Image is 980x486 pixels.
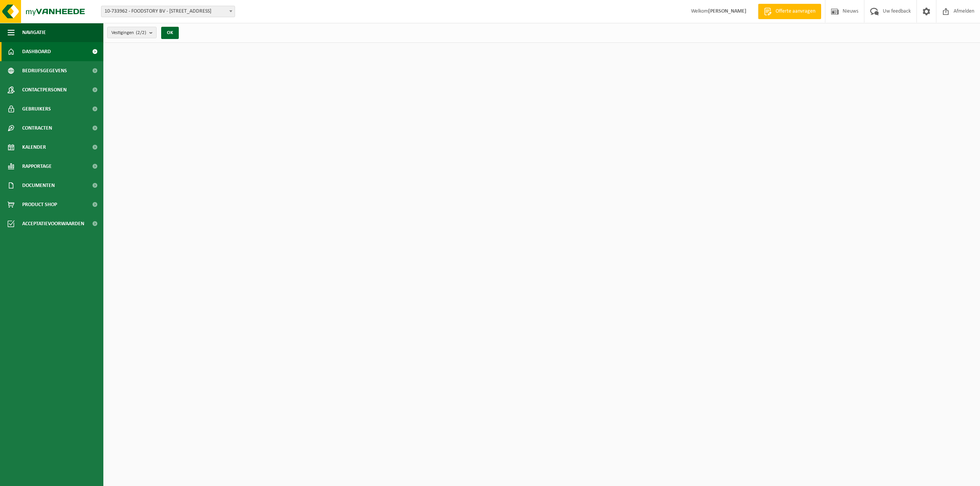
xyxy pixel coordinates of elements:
span: Acceptatievoorwaarden [22,214,84,233]
span: Product Shop [22,195,57,214]
span: Vestigingen [111,27,146,39]
span: Offerte aanvragen [774,8,817,15]
span: Contracten [22,119,52,138]
count: (2/2) [136,30,146,35]
strong: [PERSON_NAME] [708,8,746,14]
a: Offerte aanvragen [758,4,821,19]
span: Documenten [22,176,55,195]
button: Vestigingen(2/2) [107,27,157,38]
span: Gebruikers [22,99,51,119]
span: 10-733962 - FOODSTORY BV - 8380 ZEEBRUGGE, GROENLANDSTRAAT 21 [101,6,235,17]
span: Rapportage [22,157,52,176]
span: Bedrijfsgegevens [22,61,67,80]
span: Contactpersonen [22,80,67,99]
span: Navigatie [22,23,46,42]
span: Kalender [22,138,46,157]
button: OK [161,27,179,39]
span: Dashboard [22,42,51,61]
